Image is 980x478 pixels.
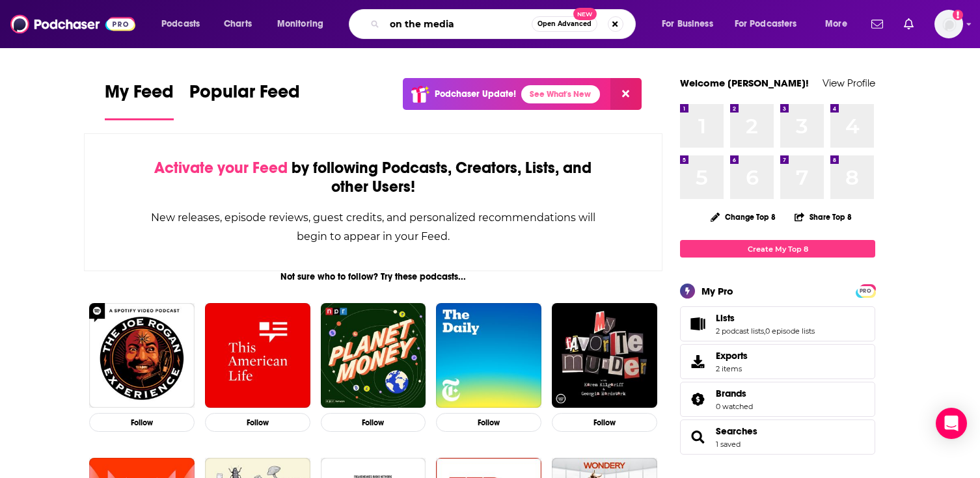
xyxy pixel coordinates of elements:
div: My Pro [701,285,733,297]
span: Activate your Feed [154,158,288,178]
span: Lists [680,306,875,341]
a: My Feed [105,81,174,120]
span: For Podcasters [735,15,797,33]
a: See What's New [521,85,600,103]
a: Searches [716,425,757,437]
img: This American Life [205,303,310,408]
span: Logged in as gussent [934,10,963,38]
a: 1 saved [716,440,741,449]
span: Charts [224,15,252,33]
button: open menu [268,14,340,34]
img: The Daily [436,303,541,408]
span: Popular Feed [189,81,300,111]
button: Share Top 8 [794,204,852,230]
a: Brands [716,388,753,399]
span: Searches [680,419,875,455]
a: Show notifications dropdown [899,13,919,35]
span: Exports [716,350,748,362]
button: open menu [653,14,729,34]
a: Searches [685,428,711,446]
a: View Profile [823,77,875,89]
svg: Add a profile image [953,10,963,20]
span: More [825,15,847,33]
a: Show notifications dropdown [866,13,888,35]
span: , [764,326,765,336]
span: PRO [858,286,873,296]
a: Exports [680,344,875,379]
img: User Profile [934,10,963,38]
img: The Joe Rogan Experience [89,303,195,408]
button: Follow [89,413,195,432]
span: New [573,8,597,20]
a: 0 episode lists [765,326,815,336]
button: Follow [205,413,310,432]
div: New releases, episode reviews, guest credits, and personalized recommendations will begin to appe... [150,208,597,246]
img: Podchaser - Follow, Share and Rate Podcasts [10,12,135,36]
img: Planet Money [321,303,426,408]
span: Exports [685,352,711,371]
button: open menu [152,14,217,34]
span: Brands [716,388,746,399]
span: For Business [662,15,713,33]
div: by following Podcasts, Creators, Lists, and other Users! [150,159,597,196]
span: Monitoring [277,15,323,33]
a: PRO [858,285,873,295]
span: My Feed [105,81,174,111]
button: Show profile menu [934,10,963,38]
button: Follow [552,413,657,432]
span: Open Advanced [538,21,592,27]
a: Lists [716,312,815,324]
a: 2 podcast lists [716,326,764,336]
div: Not sure who to follow? Try these podcasts... [84,271,662,282]
button: Follow [436,413,541,432]
div: Search podcasts, credits, & more... [361,9,648,39]
button: Follow [321,413,426,432]
a: 0 watched [716,402,753,411]
button: Change Top 8 [703,209,783,225]
a: Welcome [PERSON_NAME]! [680,77,809,89]
input: Search podcasts, credits, & more... [385,14,532,34]
button: Open AdvancedNew [532,16,597,32]
p: Podchaser Update! [435,88,516,100]
span: Lists [716,312,735,324]
span: Podcasts [161,15,200,33]
a: Popular Feed [189,81,300,120]
a: Lists [685,315,711,333]
button: open menu [726,14,816,34]
a: Create My Top 8 [680,240,875,258]
img: My Favorite Murder with Karen Kilgariff and Georgia Hardstark [552,303,657,408]
div: Open Intercom Messenger [936,408,967,439]
span: Brands [680,382,875,417]
a: Charts [215,14,260,34]
a: Brands [685,390,711,408]
button: open menu [816,14,864,34]
span: 2 items [716,364,748,373]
